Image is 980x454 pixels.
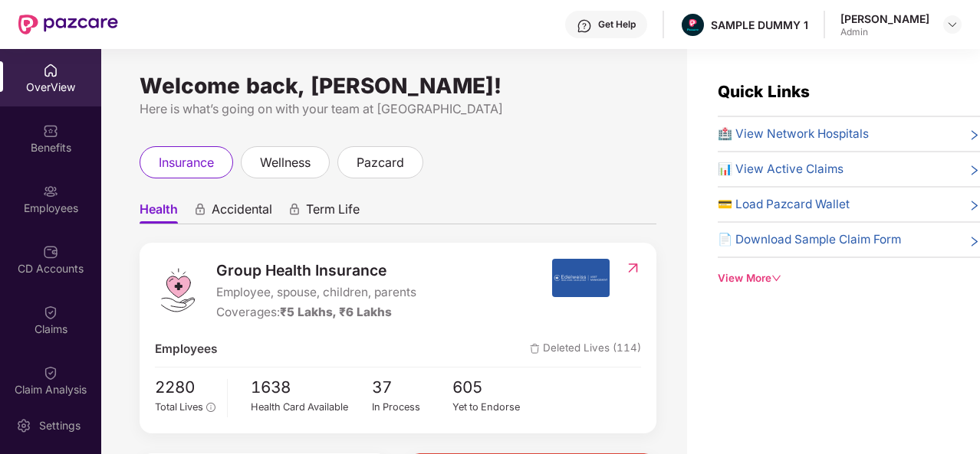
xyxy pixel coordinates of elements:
[251,400,372,415] div: Health Card Available
[530,344,540,354] img: deleteIcon
[155,401,203,413] span: Total Lives
[260,153,311,172] span: wellness
[251,375,372,400] span: 1638
[946,18,959,31] img: svg+xml;base64,PHN2ZyBpZD0iRHJvcGRvd24tMzJ4MzIiIHhtbG5zPSJodHRwOi8vd3d3LnczLm9yZy8yMDAwL3N2ZyIgd2...
[35,418,85,433] div: Settings
[140,201,178,224] span: Health
[711,18,808,32] div: SAMPLE DUMMY 1
[280,305,392,319] span: ₹5 Lakhs, ₹6 Lakhs
[159,153,214,172] span: insurance
[372,400,453,415] div: In Process
[16,418,31,433] img: svg+xml;base64,PHN2ZyBpZD0iU2V0dGluZy0yMHgyMCIgeG1sbnM9Imh0dHA6Ly93d3cudzMub3JnLzIwMDAvc3ZnIiB3aW...
[216,259,416,282] span: Group Health Insurance
[18,15,118,34] img: New Pazcare Logo
[155,375,215,400] span: 2280
[718,230,901,249] span: 📄 Download Sample Claim Form
[306,201,360,224] span: Term Life
[155,340,217,358] span: Employees
[598,18,636,31] div: Get Help
[968,163,980,178] span: right
[155,267,201,313] img: logo
[771,273,781,283] span: down
[577,18,592,34] img: svg+xml;base64,PHN2ZyBpZD0iSGVscC0zMngzMiIgeG1sbnM9Imh0dHA6Ly93d3cudzMub3JnLzIwMDAvc3ZnIiB3aWR0aD...
[840,26,929,38] div: Admin
[968,198,980,214] span: right
[288,203,301,217] div: animation
[718,270,980,286] div: View More
[625,260,641,276] img: RedirectIcon
[372,375,453,400] span: 37
[552,259,610,297] img: insurerIcon
[140,80,656,92] div: Welcome back, [PERSON_NAME]!
[452,375,534,400] span: 605
[43,184,58,199] img: svg+xml;base64,PHN2ZyBpZD0iRW1wbG95ZWVzIiB4bWxucz0iaHR0cDovL3d3dy53My5vcmcvMjAwMC9zdmciIHdpZHRoPS...
[43,63,58,78] img: svg+xml;base64,PHN2ZyBpZD0iSG9tZSIgeG1sbnM9Imh0dHA6Ly93d3cudzMub3JnLzIwMDAvc3ZnIiB3aWR0aD0iMjAiIG...
[357,153,404,172] span: pazcard
[206,403,215,411] span: info-circle
[718,195,850,214] span: 💳 Load Pazcard Wallet
[840,11,929,26] div: [PERSON_NAME]
[682,14,704,36] img: Pazcare_Alternative_logo-01-01.png
[718,82,810,101] span: Quick Links
[43,305,58,320] img: svg+xml;base64,PHN2ZyBpZD0iQ2xhaW0iIHhtbG5zPSJodHRwOi8vd3d3LnczLm9yZy8yMDAwL3N2ZyIgd2lkdGg9IjIwIi...
[968,234,980,249] span: right
[212,201,272,224] span: Accidental
[43,123,58,139] img: svg+xml;base64,PHN2ZyBpZD0iQmVuZWZpdHMiIHhtbG5zPSJodHRwOi8vd3d3LnczLm9yZy8yMDAwL3N2ZyIgd2lkdGg9Ij...
[216,283,416,302] span: Employee, spouse, children, parents
[530,340,641,358] span: Deleted Lives (114)
[140,100,656,119] div: Here is what’s going on with your team at [GEOGRAPHIC_DATA]
[193,203,207,217] div: animation
[968,128,980,143] span: right
[718,125,869,143] span: 🏥 View Network Hospitals
[452,400,534,415] div: Yet to Endorse
[718,160,844,178] span: 📊 View Active Claims
[216,303,416,322] div: Coverages:
[43,365,58,381] img: svg+xml;base64,PHN2ZyBpZD0iQ2xhaW0iIHhtbG5zPSJodHRwOi8vd3d3LnczLm9yZy8yMDAwL3N2ZyIgd2lkdGg9IjIwIi...
[43,244,58,260] img: svg+xml;base64,PHN2ZyBpZD0iQ0RfQWNjb3VudHMiIGRhdGEtbmFtZT0iQ0QgQWNjb3VudHMiIHhtbG5zPSJodHRwOi8vd3...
